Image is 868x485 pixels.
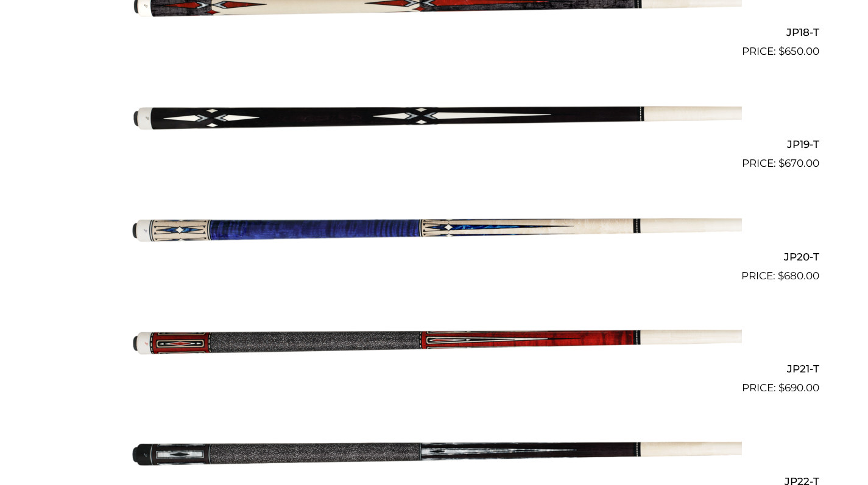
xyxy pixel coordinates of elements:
h2: JP21-T [49,358,819,380]
bdi: 690.00 [778,382,819,394]
a: JP19-T $670.00 [49,65,819,172]
a: JP20-T $680.00 [49,176,819,284]
span: $ [778,45,785,57]
span: $ [778,382,785,394]
span: $ [778,157,785,169]
span: $ [778,270,784,282]
h2: JP18-T [49,21,819,43]
bdi: 680.00 [778,270,819,282]
bdi: 670.00 [778,157,819,169]
img: JP20-T [127,176,742,279]
a: JP21-T $690.00 [49,289,819,396]
img: JP21-T [127,289,742,391]
h2: JP20-T [49,245,819,268]
h2: JP19-T [49,133,819,156]
img: JP19-T [127,65,742,167]
bdi: 650.00 [778,45,819,57]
